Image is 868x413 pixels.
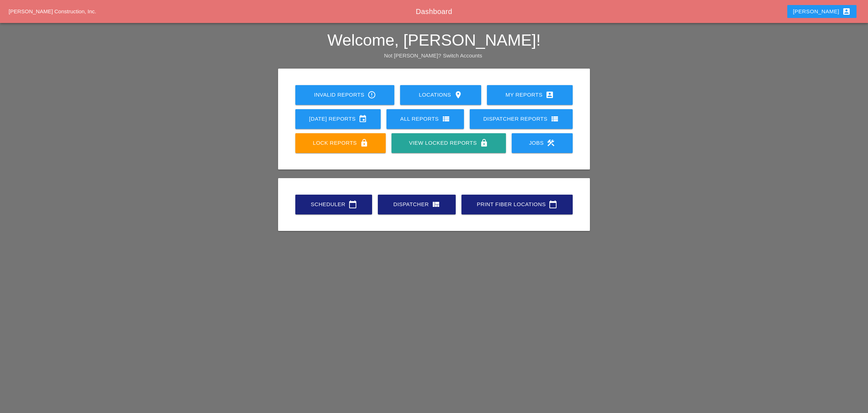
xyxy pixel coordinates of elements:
a: Switch Accounts [443,52,482,59]
i: account_box [545,91,554,99]
i: account_box [842,7,851,16]
a: Jobs [512,133,573,153]
a: Scheduler [295,195,372,214]
div: Dispatcher Reports [481,115,561,123]
div: My Reports [498,91,561,99]
a: [DATE] Reports [295,109,381,129]
span: Dashboard [416,8,452,15]
i: construction [546,139,555,147]
div: Dispatcher [389,200,444,209]
button: [PERSON_NAME] [787,5,857,18]
span: Not [PERSON_NAME]? [384,52,441,59]
div: Lock Reports [307,139,374,147]
a: Dispatcher [378,195,456,214]
i: lock [360,139,369,147]
a: Lock Reports [295,133,386,153]
div: Locations [412,91,469,99]
div: Jobs [523,139,561,147]
div: Scheduler [307,200,361,209]
i: error_outline [367,91,376,99]
a: Locations [400,85,481,105]
i: lock [480,139,488,147]
a: Print Fiber Locations [461,195,573,214]
a: [PERSON_NAME] Construction, Inc. [9,8,96,14]
i: view_list [442,115,450,123]
div: [PERSON_NAME] [793,7,851,16]
a: My Reports [487,85,573,105]
div: View Locked Reports [403,139,494,147]
a: Invalid Reports [295,85,394,105]
div: [DATE] Reports [307,115,369,123]
i: view_quilt [432,200,440,209]
a: View Locked Reports [391,133,506,153]
a: Dispatcher Reports [470,109,573,129]
a: All Reports [386,109,464,129]
i: view_list [550,115,559,123]
i: event [358,115,367,123]
div: All Reports [398,115,452,123]
i: location_on [454,91,463,99]
div: Invalid Reports [307,91,383,99]
i: calendar_today [549,200,557,209]
i: calendar_today [348,200,357,209]
div: Print Fiber Locations [473,200,561,209]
